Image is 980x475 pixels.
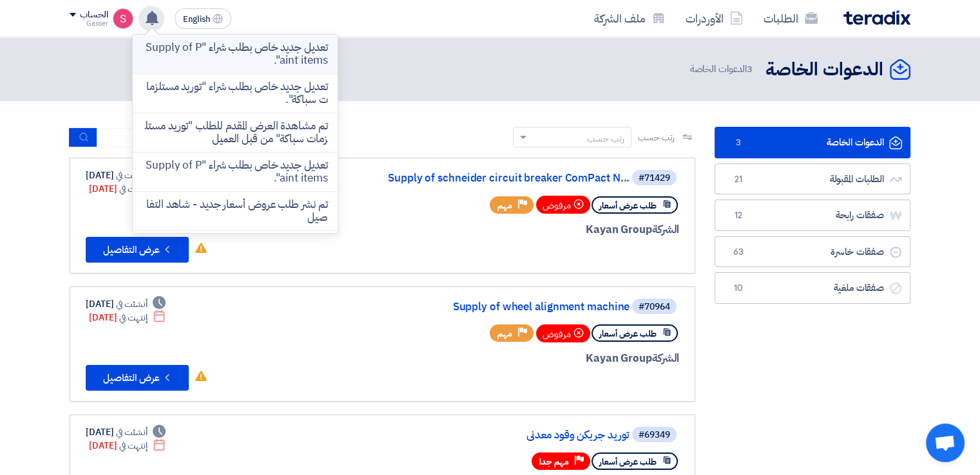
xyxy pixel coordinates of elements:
a: الطلبات [753,3,828,33]
p: تعديل جديد خاص بطلب شراء "Supply of Paint items". [143,159,327,185]
div: Kayan Group [369,350,679,367]
p: تم نشر طلب عروض أسعار جديد - شاهد التفاصيل [143,198,327,224]
span: طلب عرض أسعار [599,200,657,212]
div: الحساب [80,10,108,21]
button: English [175,8,231,29]
span: طلب عرض أسعار [599,328,657,340]
a: صفقات رابحة12 [715,200,910,231]
span: 10 [731,282,746,295]
a: ملف الشركة [584,3,675,33]
p: تعديل جديد خاص بطلب شراء "Supply of Paint items". [143,41,327,67]
span: أنشئت في [116,297,147,311]
a: Supply of schneider circuit breaker ComPact N... [372,172,629,184]
span: الشركة [652,221,680,237]
div: [DATE] [86,425,166,439]
span: مهم جدا [539,456,569,468]
button: عرض التفاصيل [86,237,189,263]
button: عرض التفاصيل [86,365,189,391]
span: 3 [731,136,746,149]
div: #71429 [639,174,670,183]
span: مهم [497,200,512,212]
a: الدعوات الخاصة3 [715,127,910,158]
div: مرفوض [536,196,590,214]
div: [DATE] [89,311,166,324]
span: رتب حسب [638,131,675,144]
span: الشركة [652,350,680,366]
span: مهم [497,328,512,340]
div: Gasser [70,20,108,27]
div: مرفوض [536,324,590,342]
a: صفقات خاسرة63 [715,236,910,268]
span: إنتهت في [119,311,147,324]
p: تم مشاهدة العرض المقدم للطلب "توريد مستلزمات سباكة" من قبل العميل [143,120,327,145]
span: 63 [731,246,746,259]
div: [DATE] [89,439,166,452]
span: 3 [747,62,753,76]
span: أنشئت في [116,169,147,182]
div: Open chat [926,424,965,462]
div: #69349 [639,431,670,440]
span: الدعوات الخاصة [689,62,755,77]
span: أنشئت في [116,425,147,439]
span: إنتهت في [119,182,147,196]
div: رتب حسب [587,132,624,145]
a: Supply of wheel alignment machine [372,301,629,313]
div: Kayan Group [369,221,679,238]
img: Teradix logo [843,10,910,25]
a: صفقات ملغية10 [715,272,910,304]
span: 12 [731,209,746,222]
a: الطلبات المقبولة21 [715,163,910,195]
img: unnamed_1748516558010.png [113,8,133,29]
h2: الدعوات الخاصة [765,57,883,82]
div: #70964 [639,303,670,312]
a: توريد جريكن وقود معدني [372,429,629,441]
div: [DATE] [89,182,166,196]
span: 21 [731,173,746,186]
div: [DATE] [86,297,166,311]
span: إنتهت في [119,439,147,452]
div: [DATE] [86,169,166,182]
span: English [183,15,210,24]
p: تعديل جديد خاص بطلب شراء "توريد مستلزمات سباكة". [143,80,327,106]
span: طلب عرض أسعار [599,456,657,468]
input: ابحث بعنوان أو رقم الطلب [97,128,278,147]
a: الأوردرات [675,3,753,33]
